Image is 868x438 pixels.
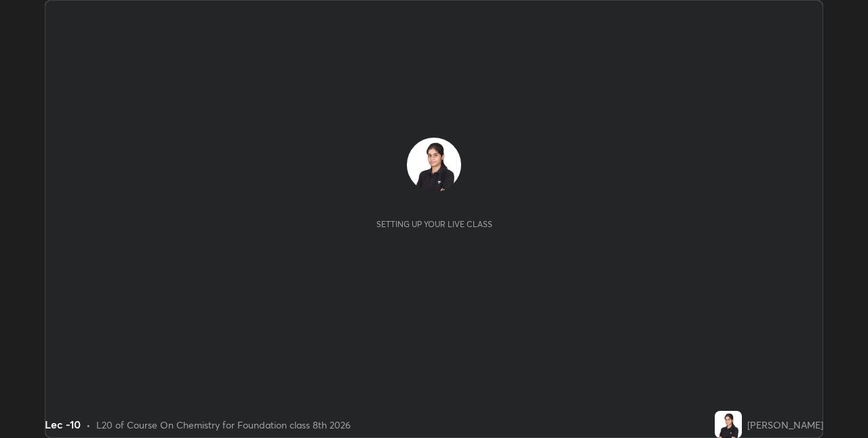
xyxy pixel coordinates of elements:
div: [PERSON_NAME] [747,418,823,432]
div: Lec -10 [45,416,81,433]
img: a09c0489f3cb4ecea2591bcfa301ed58.jpg [715,411,742,438]
div: L20 of Course On Chemistry for Foundation class 8th 2026 [96,418,351,432]
div: Setting up your live class [376,219,492,229]
div: • [86,418,91,432]
img: a09c0489f3cb4ecea2591bcfa301ed58.jpg [407,138,461,192]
